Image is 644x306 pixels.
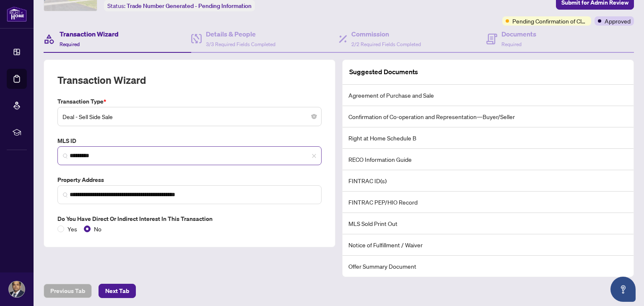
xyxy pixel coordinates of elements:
[206,41,275,47] span: 3/3 Required Fields Completed
[57,214,322,223] label: Do you have direct or indirect interest in this transaction
[349,67,418,77] article: Suggested Documents
[351,41,421,47] span: 2/2 Required Fields Completed
[206,29,275,39] h4: Details & People
[343,170,634,192] li: FINTRAC ID(s)
[501,41,522,47] span: Required
[343,234,634,256] li: Notice of Fulfillment / Waiver
[9,281,25,297] img: Profile Icon
[501,29,536,39] h4: Documents
[91,224,105,233] span: No
[343,256,634,277] li: Offer Summary Document
[105,284,129,298] span: Next Tab
[343,149,634,170] li: RECO Information Guide
[351,29,421,39] h4: Commission
[610,277,636,302] button: Open asap
[312,153,317,158] span: close
[343,213,634,234] li: MLS Sold Print Out
[312,114,317,119] span: close-circle
[605,16,631,26] span: Approved
[63,192,68,197] img: search_icon
[63,153,68,158] img: search_icon
[127,2,252,10] span: Trade Number Generated - Pending Information
[343,127,634,149] li: Right at Home Schedule B
[57,73,146,87] h2: Transaction Wizard
[60,41,80,47] span: Required
[343,85,634,106] li: Agreement of Purchase and Sale
[99,284,136,298] button: Next Tab
[343,192,634,213] li: FINTRAC PEP/HIO Record
[7,6,27,22] img: logo
[60,29,119,39] h4: Transaction Wizard
[512,16,588,26] span: Pending Confirmation of Closing
[57,97,322,106] label: Transaction Type
[62,109,317,124] span: Deal - Sell Side Sale
[64,224,80,233] span: Yes
[57,136,322,145] label: MLS ID
[57,175,322,184] label: Property Address
[44,284,92,298] button: Previous Tab
[343,106,634,127] li: Confirmation of Co-operation and Representation—Buyer/Seller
